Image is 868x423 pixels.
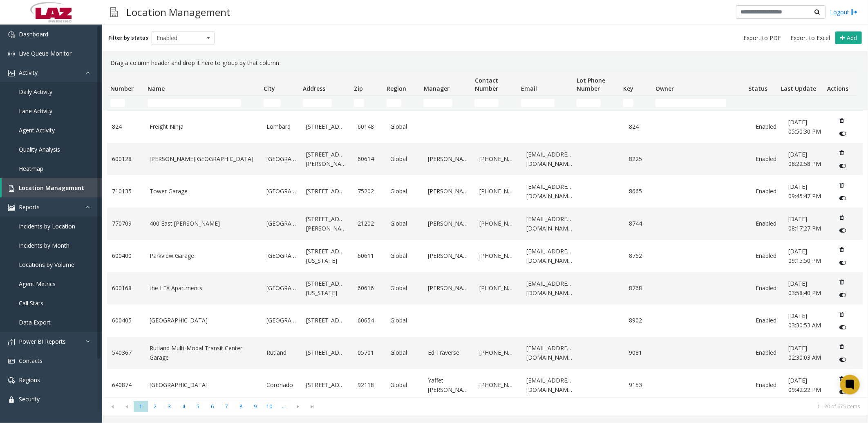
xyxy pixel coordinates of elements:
a: 400 East [PERSON_NAME] [150,219,257,228]
input: City Filter [264,99,281,107]
a: Ed Traverse [428,348,470,357]
span: [DATE] 08:17:27 PM [788,215,821,232]
a: Tower Garage [150,187,257,196]
span: Last Update [781,85,816,92]
td: Address Filter [300,96,351,110]
input: Region Filter [387,99,401,107]
a: Yaffet [PERSON_NAME] [428,376,470,394]
img: logout [851,8,858,16]
span: Name [148,85,165,92]
span: Data Export [19,318,51,326]
a: 8768 [629,284,652,293]
a: [GEOGRAPHIC_DATA] [266,316,296,325]
a: [STREET_ADDRESS] [306,316,348,325]
input: Owner Filter [655,99,726,107]
span: [DATE] 03:58:40 PM [788,280,821,296]
img: 'icon' [8,31,15,38]
a: [PERSON_NAME] [428,219,470,228]
a: 9081 [629,348,652,357]
span: Key [623,85,633,92]
span: Go to the last page [307,403,318,410]
span: Zip [354,85,363,92]
a: 05701 [358,348,380,357]
a: Parkview Garage [150,251,257,260]
img: 'icon' [8,185,15,192]
a: [GEOGRAPHIC_DATA] [150,316,257,325]
a: 60616 [358,284,380,293]
span: Page 7 [219,401,234,412]
td: Last Update Filter [778,96,824,110]
span: Incidents by Month [19,242,69,249]
span: Page 1 [134,401,148,412]
a: Freight Ninja [150,122,257,131]
span: Dashboard [19,30,48,38]
input: Key Filter [623,99,633,107]
a: [PHONE_NUMBER] [479,154,517,163]
span: [DATE] 08:22:58 PM [788,150,821,167]
a: 60654 [358,316,380,325]
a: Enabled [756,122,779,131]
a: 640874 [112,380,140,389]
a: [PERSON_NAME] [428,284,470,293]
input: Email Filter [521,99,555,107]
span: Go to the last page [305,401,320,412]
a: 824 [629,122,652,131]
a: [PHONE_NUMBER] [479,348,517,357]
a: [PHONE_NUMBER] [479,251,517,260]
span: [DATE] 09:45:47 PM [788,183,821,199]
img: 'icon' [8,204,15,211]
button: Disable [835,289,850,302]
a: [PERSON_NAME] [428,251,470,260]
span: Page 8 [234,401,248,412]
a: 600168 [112,284,140,293]
span: City [264,85,275,92]
span: Go to the next page [291,401,305,412]
span: [DATE] 09:15:50 PM [788,247,821,264]
a: 710135 [112,187,140,196]
th: Actions [824,71,857,96]
span: [DATE] 02:30:03 AM [788,344,821,361]
td: Contact Number Filter [471,96,518,110]
a: Global [391,122,418,131]
span: Reports [19,203,40,211]
span: Quality Analysis [19,145,60,153]
a: Global [391,251,418,260]
a: [DATE] 08:17:27 PM [788,215,825,233]
button: Delete [835,211,848,224]
a: Logout [830,8,858,16]
span: Contacts [19,357,43,365]
span: Go to the next page [293,403,304,410]
span: Owner [656,85,674,92]
a: [PHONE_NUMBER] [479,380,517,389]
img: 'icon' [8,396,15,403]
span: Heatmap [19,165,43,172]
span: Page 2 [148,401,162,412]
a: Enabled [756,284,779,293]
span: Live Queue Monitor [19,49,72,57]
a: Enabled [756,380,779,389]
a: 92118 [358,380,380,389]
a: Global [391,380,418,389]
a: Enabled [756,316,779,325]
span: Page 9 [248,401,262,412]
a: 8744 [629,219,652,228]
td: Email Filter [518,96,573,110]
span: Number [110,85,134,92]
a: [DATE] 09:42:22 PM [788,376,825,394]
span: Add [847,34,857,42]
button: Delete [835,243,848,256]
span: Page 5 [191,401,205,412]
button: Disable [835,353,850,366]
button: Disable [835,224,850,237]
span: Incidents by Location [19,222,75,230]
span: Activity [19,69,38,76]
a: Global [391,187,418,196]
img: 'icon' [8,51,15,57]
td: City Filter [260,96,300,110]
a: [GEOGRAPHIC_DATA] [266,251,296,260]
a: [EMAIL_ADDRESS][DOMAIN_NAME] [526,150,573,168]
button: Delete [835,372,848,385]
input: Lot Phone Number Filter [577,99,601,107]
a: 824 [112,122,140,131]
button: Disable [835,385,850,398]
